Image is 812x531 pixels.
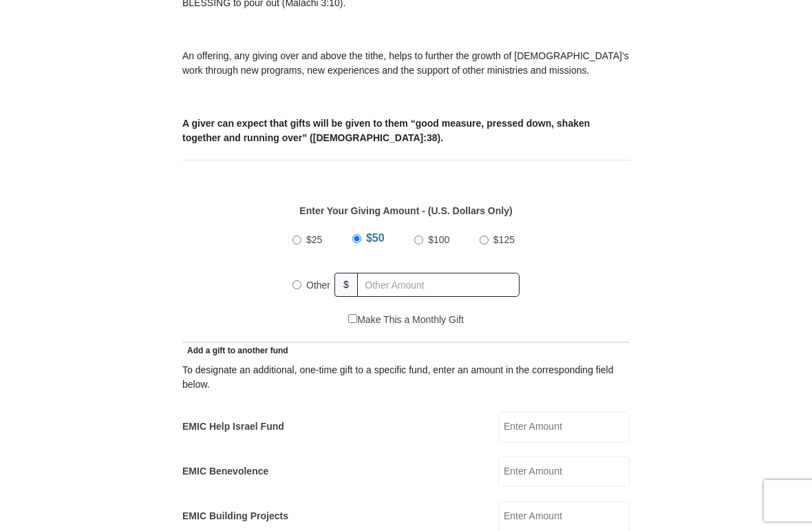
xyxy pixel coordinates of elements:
input: Enter Amount [498,457,630,487]
label: EMIC Help Israel Fund [182,419,284,434]
strong: Enter Your Giving Amount - (U.S. Dollars Only) [299,205,512,216]
span: $50 [366,232,385,244]
p: An offering, any giving over and above the tithe, helps to further the growth of [DEMOGRAPHIC_DAT... [182,49,630,78]
span: $100 [428,234,449,245]
label: EMIC Benevolence [182,464,268,479]
span: $25 [306,234,322,245]
span: Add a gift to another fund [182,346,288,355]
input: Make This a Monthly Gift [348,314,357,323]
span: $ [334,273,358,297]
label: EMIC Building Projects [182,509,288,523]
span: Other [306,280,330,291]
span: $125 [493,234,515,245]
input: Other Amount [357,273,520,297]
label: Make This a Monthly Gift [348,313,464,327]
input: Enter Amount [498,412,630,442]
b: A giver can expect that gifts will be given to them “good measure, pressed down, shaken together ... [182,118,590,143]
div: To designate an additional, one-time gift to a specific fund, enter an amount in the correspondin... [182,363,630,392]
